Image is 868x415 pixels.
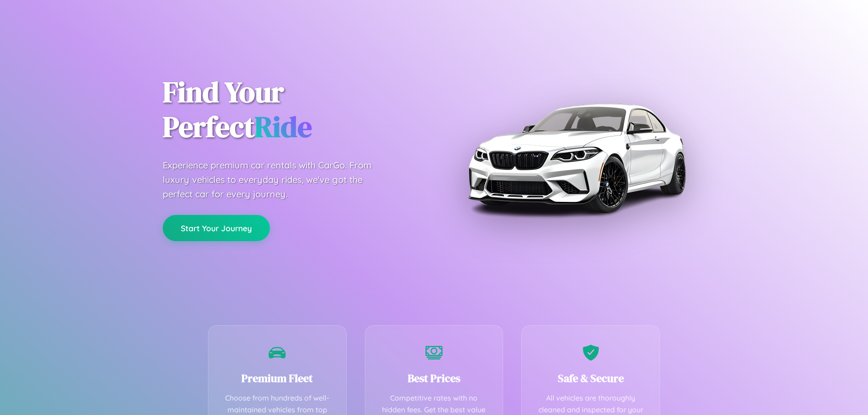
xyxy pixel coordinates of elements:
[535,371,646,386] h3: Safe & Secure
[222,371,333,386] h3: Premium Fleet
[163,215,270,241] button: Start Your Journey
[163,158,389,201] p: Experience premium car rentals with CarGo. From luxury vehicles to everyday rides, we've got the ...
[255,107,312,146] span: Ride
[163,75,420,145] h1: Find Your Perfect
[463,45,689,271] img: Premium BMW car rental vehicle
[379,371,490,386] h3: Best Prices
